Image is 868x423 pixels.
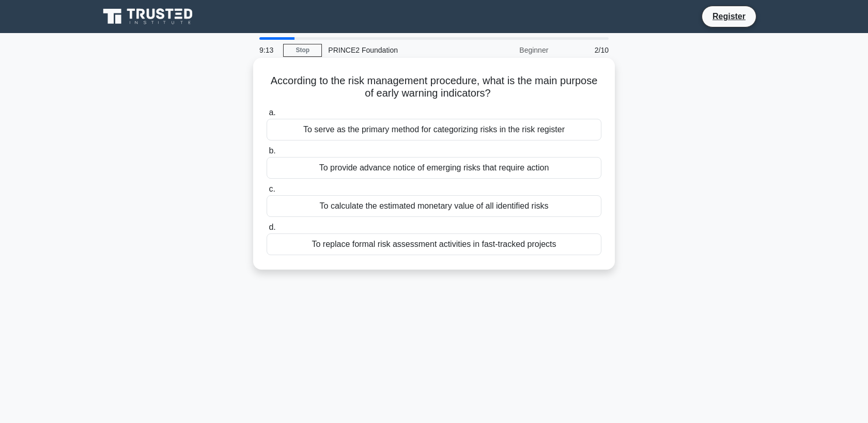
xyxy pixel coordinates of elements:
[267,157,601,179] div: To provide advance notice of emerging risks that require action
[706,10,752,23] a: Register
[464,40,554,60] div: Beginner
[269,223,275,231] span: d.
[283,44,322,57] a: Stop
[554,40,615,60] div: 2/10
[266,74,602,100] h5: According to the risk management procedure, what is the main purpose of early warning indicators?
[253,40,283,60] div: 9:13
[269,108,275,117] span: a.
[322,40,464,60] div: PRINCE2 Foundation
[267,195,601,217] div: To calculate the estimated monetary value of all identified risks
[267,119,601,140] div: To serve as the primary method for categorizing risks in the risk register
[269,184,275,193] span: c.
[269,146,275,155] span: b.
[267,233,601,255] div: To replace formal risk assessment activities in fast-tracked projects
